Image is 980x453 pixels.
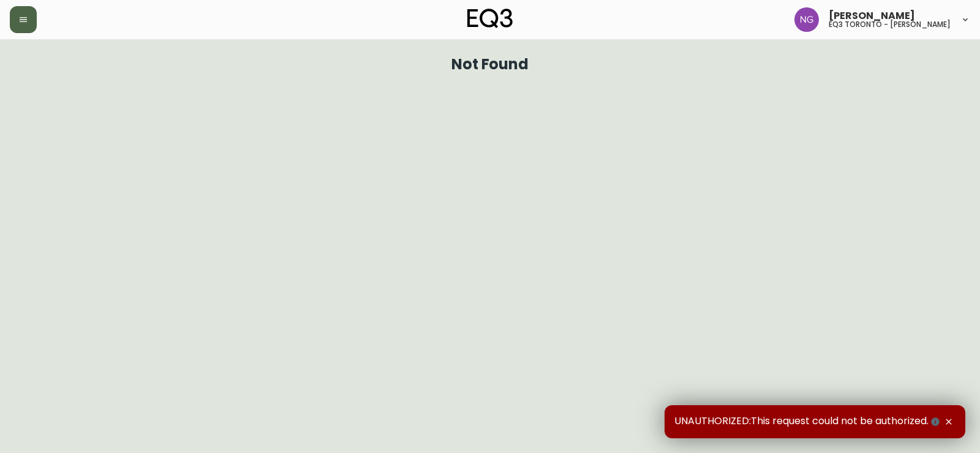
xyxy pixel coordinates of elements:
[467,9,513,28] img: logo
[794,7,819,32] img: e41bb40f50a406efe12576e11ba219ad
[829,21,951,28] h5: eq3 toronto - [PERSON_NAME]
[674,415,942,428] span: UNAUTHORIZED:This request could not be authorized.
[451,59,529,70] h1: Not Found
[829,11,915,21] span: [PERSON_NAME]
